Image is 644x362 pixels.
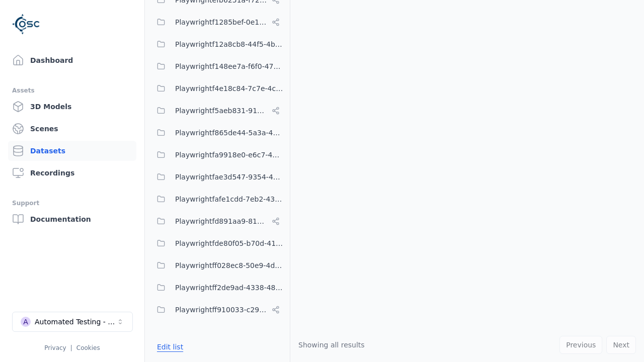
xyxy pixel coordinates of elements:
a: Recordings [8,163,136,183]
span: Playwrightfae3d547-9354-4b34-ba80-334734bb31d4 [175,171,284,183]
button: Playwrightf12a8cb8-44f5-4bf0-b292-721ddd8e7e42 [151,34,284,54]
button: Playwrightff028ec8-50e9-4dd8-81bd-941bca1e104f [151,255,284,276]
a: Cookies [76,344,100,351]
span: Playwrightfd891aa9-817c-4b53-b4a5-239ad8786b13 [175,215,268,227]
div: Assets [12,84,132,97]
span: Playwrightff910033-c297-413c-9627-78f34a067480 [175,304,268,316]
button: Playwrightfa9918e0-e6c7-48e0-9ade-ec9b0f0d9008 [151,145,284,165]
img: Logo [12,10,40,38]
button: Playwrightfae3d547-9354-4b34-ba80-334734bb31d4 [151,167,284,187]
div: Support [12,197,132,209]
span: Playwrightff028ec8-50e9-4dd8-81bd-941bca1e104f [175,259,284,271]
a: Dashboard [8,50,136,70]
a: Datasets [8,141,136,161]
button: Playwrightff910033-c297-413c-9627-78f34a067480 [151,300,284,320]
span: Playwrightfde80f05-b70d-4104-ad1c-b71865a0eedf [175,237,284,249]
span: Playwrightf865de44-5a3a-4288-a605-65bfd134d238 [175,127,284,139]
button: Playwrightf148ee7a-f6f0-478b-8659-42bd4a5eac88 [151,56,284,76]
button: Playwrightff2de9ad-4338-48c0-bd04-efed0ef8cbf4 [151,278,284,298]
span: Showing all results [298,341,365,349]
a: Privacy [44,344,66,351]
button: Playwrightfafe1cdd-7eb2-4390-bfe1-ed4773ecffac [151,189,284,209]
div: A [21,317,31,327]
a: Scenes [8,119,136,139]
button: Playwrightf5aeb831-9105-46b5-9a9b-c943ac435ad3 [151,101,284,121]
button: Playwrightf1285bef-0e1f-4916-a3c2-d80ed4e692e1 [151,12,284,32]
span: Playwrightf4e18c84-7c7e-4c28-bfa4-7be69262452c [175,82,284,95]
span: Playwrightf5aeb831-9105-46b5-9a9b-c943ac435ad3 [175,105,268,117]
button: Select a workspace [12,312,133,332]
span: | [70,344,72,351]
a: 3D Models [8,97,136,117]
a: Documentation [8,209,136,229]
span: Playwrightff2de9ad-4338-48c0-bd04-efed0ef8cbf4 [175,282,284,294]
span: Playwrightf1285bef-0e1f-4916-a3c2-d80ed4e692e1 [175,16,268,28]
span: Playwrightf148ee7a-f6f0-478b-8659-42bd4a5eac88 [175,60,284,72]
span: Playwrightfafe1cdd-7eb2-4390-bfe1-ed4773ecffac [175,193,284,205]
span: Playwrightf12a8cb8-44f5-4bf0-b292-721ddd8e7e42 [175,38,284,50]
div: Automated Testing - Playwright [35,317,116,327]
button: Edit list [151,338,189,356]
button: Playwrightf4e18c84-7c7e-4c28-bfa4-7be69262452c [151,78,284,99]
span: Playwrightfa9918e0-e6c7-48e0-9ade-ec9b0f0d9008 [175,149,284,161]
button: Playwrightf865de44-5a3a-4288-a605-65bfd134d238 [151,123,284,143]
button: Playwrightfde80f05-b70d-4104-ad1c-b71865a0eedf [151,233,284,253]
button: Playwrightfd891aa9-817c-4b53-b4a5-239ad8786b13 [151,211,284,231]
